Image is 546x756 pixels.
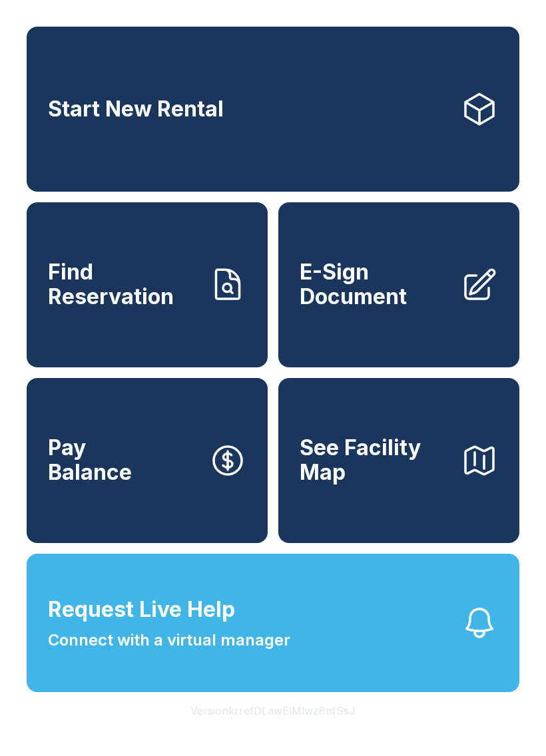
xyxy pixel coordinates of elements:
span: E-Sign Document [300,260,450,309]
button: PayBalance [27,378,268,543]
button: See Facility Map [278,378,519,543]
a: Start New Rental [27,27,519,192]
span: Request Live Help [48,594,235,626]
span: Find Reservation [48,260,198,309]
button: Request Live HelpConnect with a virtual manager [27,554,519,692]
a: E-Sign Document [278,202,519,367]
span: Pay Balance [48,436,132,484]
a: Find Reservation [27,202,268,367]
button: VersionkrrefDLawElMlwz8nfSsJ [180,692,366,729]
span: See Facility Map [300,436,450,484]
span: Connect with a virtual manager [48,628,290,652]
span: Start New Rental [48,97,224,122]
